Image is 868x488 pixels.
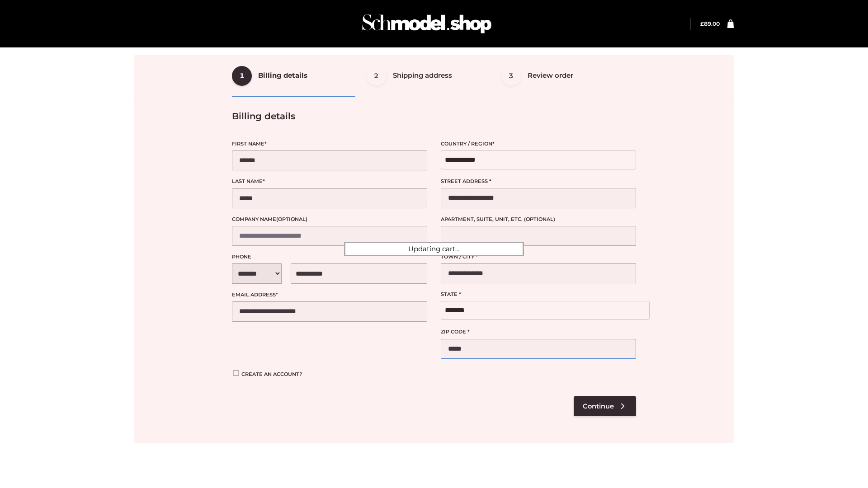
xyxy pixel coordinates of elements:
a: £89.00 [700,20,720,27]
span: £ [700,20,704,27]
img: Schmodel Admin 964 [359,6,495,42]
div: Updating cart... [344,242,524,256]
bdi: 89.00 [700,20,720,27]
